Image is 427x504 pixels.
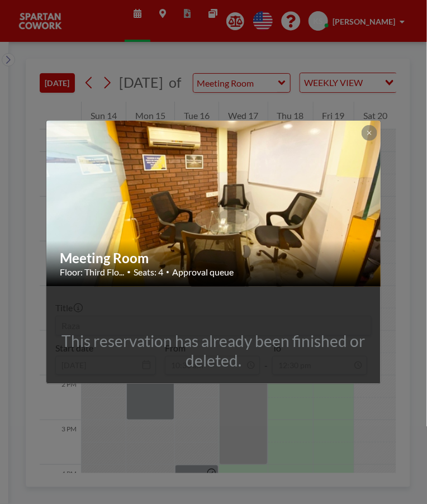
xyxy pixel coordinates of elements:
span: • [127,268,131,276]
span: Seats: 4 [134,267,163,278]
span: Approval queue [172,267,234,278]
div: This reservation has already been finished or deleted. [46,331,381,370]
span: Floor: Third Flo... [60,267,124,278]
span: • [166,268,169,275]
img: 537.jpg [46,78,382,329]
h2: Meeting Room [60,250,368,267]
